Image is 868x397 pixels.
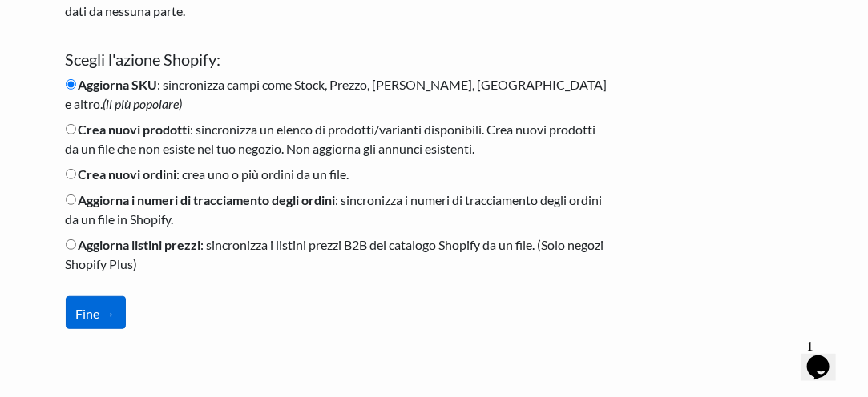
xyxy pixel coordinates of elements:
[79,166,177,182] font: Crea nuovi ordini
[66,50,221,69] font: Scegli l'azione Shopify:
[76,306,115,321] font: Fine →
[66,296,126,329] button: Fine →
[79,77,158,92] font: Aggiorna SKU
[177,166,349,182] font: : crea uno o più ordini da un file.
[79,122,191,137] font: Crea nuovi prodotti
[801,333,852,381] iframe: widget di chat
[66,77,608,111] font: : sincronizza campi come Stock, Prezzo, [PERSON_NAME], [GEOGRAPHIC_DATA] e altro.
[66,237,604,271] font: : sincronizza i listini prezzi B2B del catalogo Shopify da un file. (Solo negozi Shopify Plus)
[66,239,76,250] input: Aggiorna listini prezzi: sincronizza i listini prezzi B2B del catalogo Shopify da un file. (Solo ...
[79,192,336,207] font: Aggiorna i numeri di tracciamento degli ordini
[103,96,183,111] font: (il più popolare)
[66,79,76,90] input: Aggiorna SKU: sincronizza campi come Stock, Prezzo, [PERSON_NAME], [GEOGRAPHIC_DATA] e altro.(il ...
[66,122,596,156] font: : sincronizza un elenco di prodotti/varianti disponibili. Crea nuovi prodotti da un file che non ...
[66,194,76,205] input: Aggiorna i numeri di tracciamento degli ordini: sincronizza i numeri di tracciamento degli ordini...
[66,169,76,179] input: Crea nuovi ordini: crea uno o più ordini da un file.
[66,124,76,134] input: Crea nuovi prodotti: sincronizza un elenco di prodotti/varianti disponibili. Crea nuovi prodotti ...
[79,237,201,252] font: Aggiorna listini prezzi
